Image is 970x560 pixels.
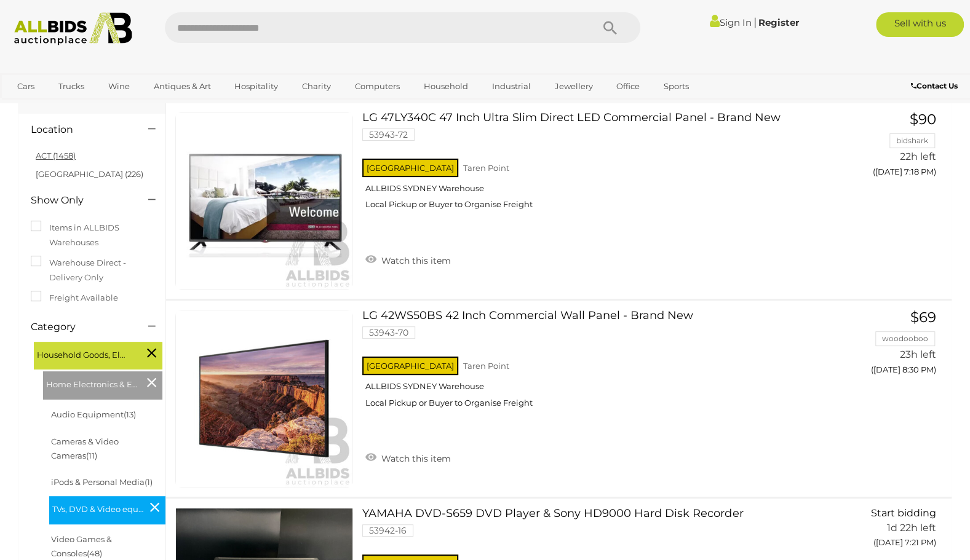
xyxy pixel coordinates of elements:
[830,112,939,184] a: $90 bidshark 22h left ([DATE] 7:18 PM)
[31,291,118,305] label: Freight Available
[31,321,130,333] h4: Category
[546,76,600,97] a: Jewellery
[871,507,936,519] span: Start bidding
[31,221,153,250] label: Items in ALLBIDS Warehouses
[9,76,42,97] a: Cars
[753,15,757,29] span: |
[710,17,752,28] a: Sign In
[347,76,408,97] a: Computers
[46,94,108,105] span: Alert this sale
[124,409,136,419] span: (13)
[145,477,153,487] span: (1)
[484,76,539,97] a: Industrial
[830,508,939,554] a: Start bidding 1d 22h left ([DATE] 7:21 PM)
[36,151,76,160] a: ACT (1458)
[36,169,143,179] a: [GEOGRAPHIC_DATA] (226)
[51,534,112,558] a: Video Games & Consoles(48)
[362,448,454,467] a: Watch this item
[46,374,138,392] span: Home Electronics & Entertainment
[226,76,286,97] a: Hospitality
[372,310,811,417] a: LG 42WS50BS 42 Inch Commercial Wall Panel - Brand New 53943-70 [GEOGRAPHIC_DATA] Taren Point ALLB...
[911,79,961,93] a: Contact Us
[362,250,454,269] a: Watch this item
[830,310,939,382] a: $69 woodooboo 23h left ([DATE] 8:30 PM)
[86,451,97,460] span: (11)
[145,76,218,97] a: Antiques & Art
[579,12,640,43] button: Search
[51,477,153,487] a: iPods & Personal Media(1)
[876,12,964,37] a: Sell with us
[608,76,648,97] a: Office
[416,76,476,97] a: Household
[31,195,130,206] h4: Show Only
[911,81,958,90] b: Contact Us
[100,76,138,97] a: Wine
[51,409,136,419] a: Audio Equipment(13)
[9,97,113,117] a: [GEOGRAPHIC_DATA]
[7,12,139,45] img: Allbids.com.au
[378,255,451,266] span: Watch this item
[31,89,111,108] a: Alert this sale
[87,548,102,558] span: (48)
[378,453,451,464] span: Watch this item
[50,76,92,97] a: Trucks
[31,124,130,135] h4: Location
[37,345,129,362] span: Household Goods, Electricals & Hobbies
[294,76,339,97] a: Charity
[910,111,936,128] span: $90
[51,436,119,460] a: Cameras & Video Cameras(11)
[910,309,936,326] span: $69
[656,76,697,97] a: Sports
[31,256,153,285] label: Warehouse Direct - Delivery Only
[758,17,799,28] a: Register
[52,499,145,516] span: TVs, DVD & Video equipment
[372,112,811,219] a: LG 47LY340C 47 Inch Ultra Slim Direct LED Commercial Panel - Brand New 53943-72 [GEOGRAPHIC_DATA]...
